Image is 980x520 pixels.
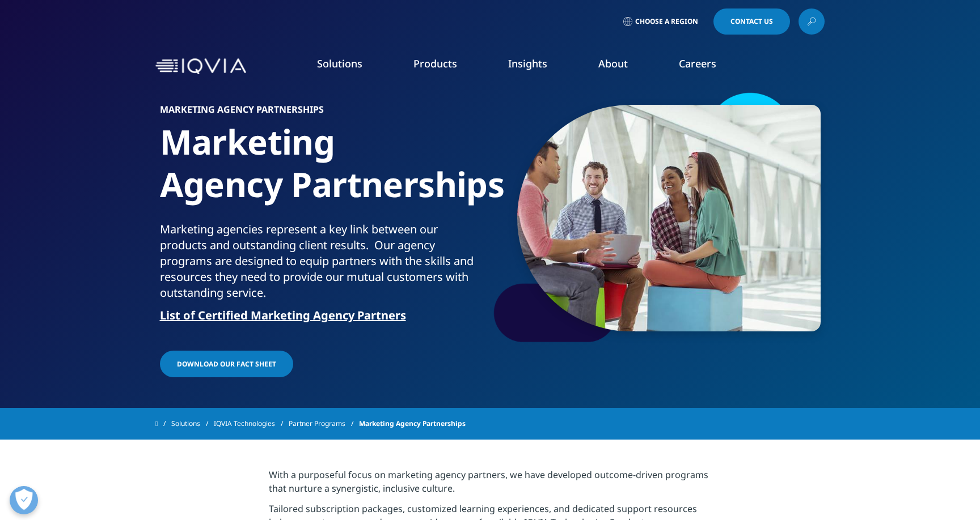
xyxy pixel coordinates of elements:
a: IQVIA Technologies [214,414,289,434]
p: Marketing agencies represent a key link between our products and outstanding client results. Our ... [160,221,486,308]
img: IQVIA Healthcare Information Technology and Pharma Clinical Research Company [155,58,246,75]
img: 054_casual-meeting.jpg [517,105,821,331]
a: Download our fact sheet [160,351,293,377]
span: Choose a Region [635,17,698,26]
nav: Primary [251,40,825,93]
h6: Marketing Agency Partnerships [160,105,486,121]
a: Solutions [171,414,214,434]
h1: Marketing Agency Partnerships [160,121,486,221]
span: Marketing Agency Partnerships [359,414,466,434]
a: Careers [679,57,716,70]
a: Insights [508,57,547,70]
a: List of Certified Marketing Agency Partners [160,308,406,323]
span: Contact Us [730,18,773,25]
a: Contact Us [713,8,790,35]
a: Products [413,57,457,70]
a: Solutions [317,57,362,70]
p: With a purposeful focus on marketing agency partners, we have developed outcome-driven programs t... [269,468,712,502]
a: About [598,57,628,70]
a: Partner Programs [289,414,359,434]
button: Open Preferences [10,486,38,514]
span: Download our fact sheet [177,359,276,369]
